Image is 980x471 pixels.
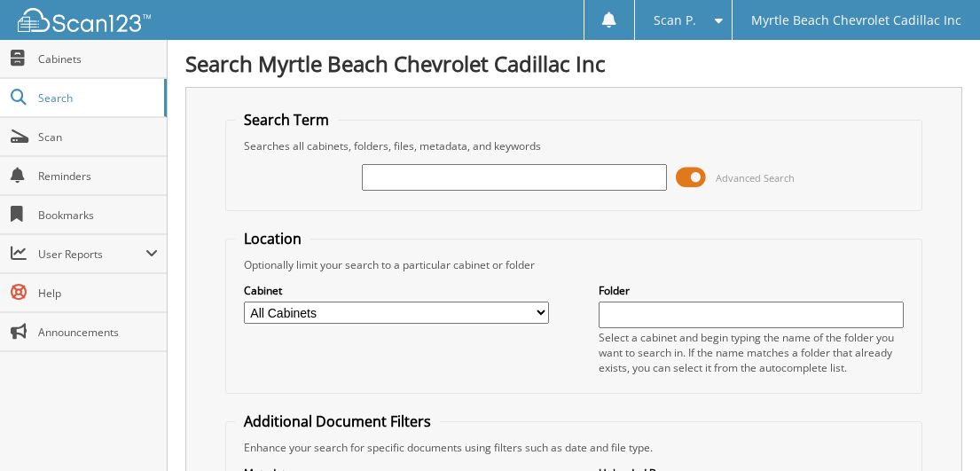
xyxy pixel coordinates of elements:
[599,283,904,298] label: Folder
[38,130,158,145] span: Scan
[185,49,962,78] h1: Search Myrtle Beach Chevrolet Cadillac Inc
[38,169,158,184] span: Reminders
[244,283,549,298] label: Cabinet
[18,8,151,32] img: scan123-logo-white.svg
[38,90,155,106] span: Search
[235,110,338,130] legend: Search Term
[716,171,795,184] span: Advanced Search
[38,286,158,301] span: Help
[38,208,158,223] span: Bookmarks
[235,440,913,455] div: Enhance your search for specific documents using filters such as date and file type.
[38,325,158,340] span: Announcements
[235,412,440,431] legend: Additional Document Filters
[38,51,158,67] span: Cabinets
[235,138,913,153] div: Searches all cabinets, folders, files, metadata, and keywords
[599,330,904,375] div: Select a cabinet and begin typing the name of the folder you want to search in. If the name match...
[235,257,913,272] div: Optionally limit your search to a particular cabinet or folder
[654,15,696,26] span: Scan P.
[235,229,310,248] legend: Location
[751,15,961,26] span: Myrtle Beach Chevrolet Cadillac Inc
[38,247,145,262] span: User Reports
